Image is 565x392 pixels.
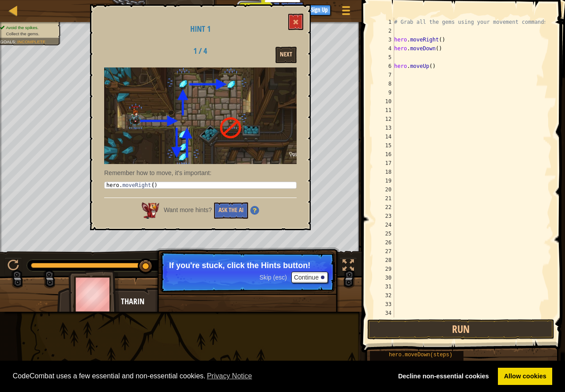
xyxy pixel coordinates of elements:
[13,370,385,383] span: CodeCombat uses a few essential and non-essential cookies.
[374,71,394,79] div: 7
[374,97,394,106] div: 10
[250,206,259,215] img: Hint
[374,212,394,220] div: 23
[498,368,552,385] a: allow cookies
[374,203,394,212] div: 22
[206,370,254,383] a: learn more about cookies
[374,141,394,150] div: 15
[374,44,394,53] div: 4
[374,291,394,300] div: 32
[374,176,394,185] div: 19
[374,256,394,265] div: 28
[374,35,394,44] div: 3
[6,25,38,30] span: Avoid the spikes.
[374,282,394,291] div: 31
[190,23,211,34] span: Hint 1
[68,270,120,319] img: thang_avatar_frame.png
[374,106,394,115] div: 11
[374,300,394,309] div: 33
[374,317,394,326] div: 35
[374,79,394,88] div: 8
[389,352,452,358] span: hero.moveDown(steps)
[335,2,357,22] button: Show game menu
[6,31,39,36] span: Collect the gems.
[275,47,297,63] button: Next
[374,194,394,203] div: 21
[339,258,357,276] button: Toggle fullscreen
[256,2,280,18] button: Ask AI
[308,5,331,15] button: Sign Up
[164,206,212,213] span: Want more hints?
[374,150,394,159] div: 16
[214,202,248,219] button: Ask the AI
[374,115,394,123] div: 12
[104,168,297,177] p: Remember how to move, it's important:
[260,274,287,281] span: Skip (esc)
[169,261,326,270] p: If you're stuck, click the Hints button!
[374,265,394,273] div: 29
[374,26,394,35] div: 2
[374,238,394,247] div: 26
[374,168,394,176] div: 18
[374,229,394,238] div: 25
[374,88,394,97] div: 9
[374,220,394,229] div: 24
[374,132,394,141] div: 14
[374,159,394,168] div: 17
[121,296,295,307] div: Tharin
[104,67,297,164] img: Gems in the deep
[173,47,228,56] h2: 1 / 4
[374,53,394,62] div: 5
[374,123,394,132] div: 13
[374,247,394,256] div: 27
[374,18,394,26] div: 1
[4,258,22,276] button: Ctrl + P: Pause
[392,368,495,385] a: deny cookies
[15,39,17,44] span: :
[374,62,394,71] div: 6
[367,319,554,340] button: Run
[291,272,328,283] button: Continue
[142,202,159,218] img: AI
[17,39,45,44] span: Incomplete
[374,273,394,282] div: 30
[374,309,394,317] div: 34
[374,185,394,194] div: 20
